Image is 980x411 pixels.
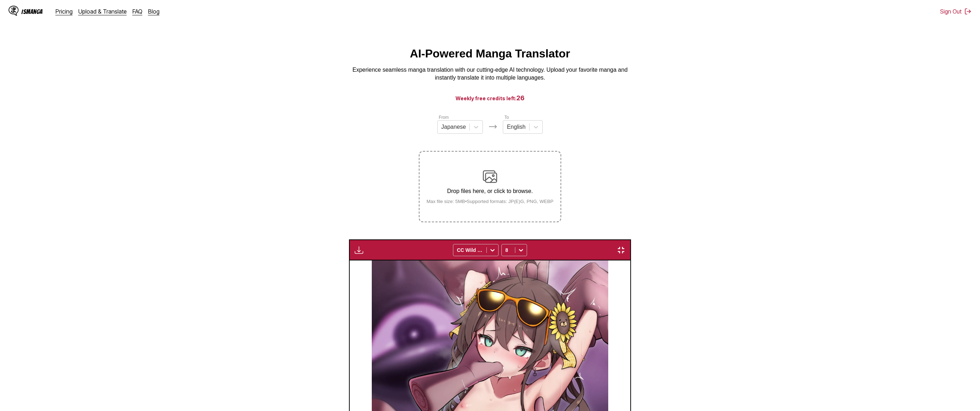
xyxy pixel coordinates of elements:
p: Drop files here, or click to browse. [421,188,559,194]
div: IsManga [21,8,43,15]
img: Sign out [964,8,971,15]
h3: Weekly free credits left: [17,93,963,102]
img: Download translated images [355,246,363,254]
a: Pricing [56,8,73,15]
a: IsManga LogoIsManga [9,6,56,17]
img: Languages icon [489,122,497,131]
a: Upload & Translate [78,8,127,15]
img: IsManga Logo [9,6,19,16]
h1: AI-Powered Manga Translator [410,47,570,60]
button: Sign Out [940,8,971,15]
span: 26 [516,94,525,102]
label: From [439,115,449,120]
a: Blog [148,8,160,15]
label: To [504,115,509,120]
img: Exit fullscreen [617,246,625,254]
p: Experience seamless manga translation with our cutting-edge AI technology. Upload your favorite m... [348,66,632,82]
a: FAQ [132,8,142,15]
small: Max file size: 5MB • Supported formats: JP(E)G, PNG, WEBP [421,199,559,204]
